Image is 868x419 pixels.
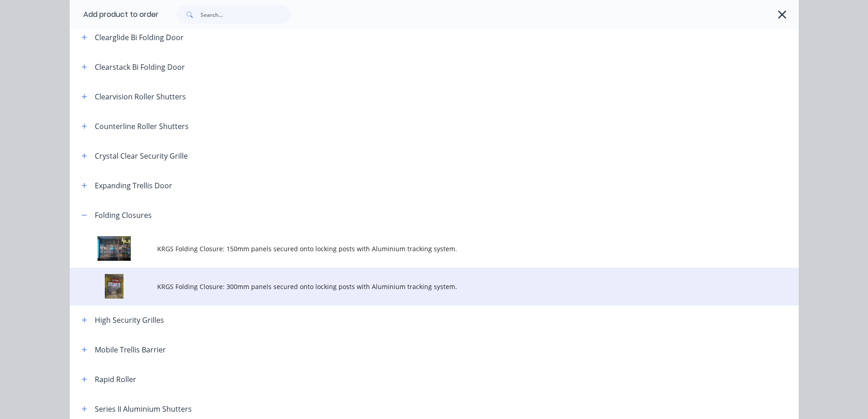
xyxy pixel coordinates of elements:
div: Rapid Roller [95,374,136,385]
div: Clearstack Bi Folding Door [95,62,185,72]
div: Folding Closures [95,210,152,221]
div: Counterline Roller Shutters [95,121,189,132]
div: High Security Grilles [95,315,164,326]
span: KRGS Folding Closure: 300mm panels secured onto locking posts with Aluminium tracking system. [157,282,670,291]
span: KRGS Folding Closure: 150mm panels secured onto locking posts with Aluminium tracking system. [157,244,670,253]
div: Clearglide Bi Folding Door [95,32,184,43]
div: Expanding Trellis Door [95,180,172,191]
div: Series II Aluminium Shutters [95,403,192,414]
div: Mobile Trellis Barrier [95,344,166,355]
input: Search... [200,5,291,24]
div: Crystal Clear Security Grille [95,150,188,161]
div: Clearvision Roller Shutters [95,91,186,102]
